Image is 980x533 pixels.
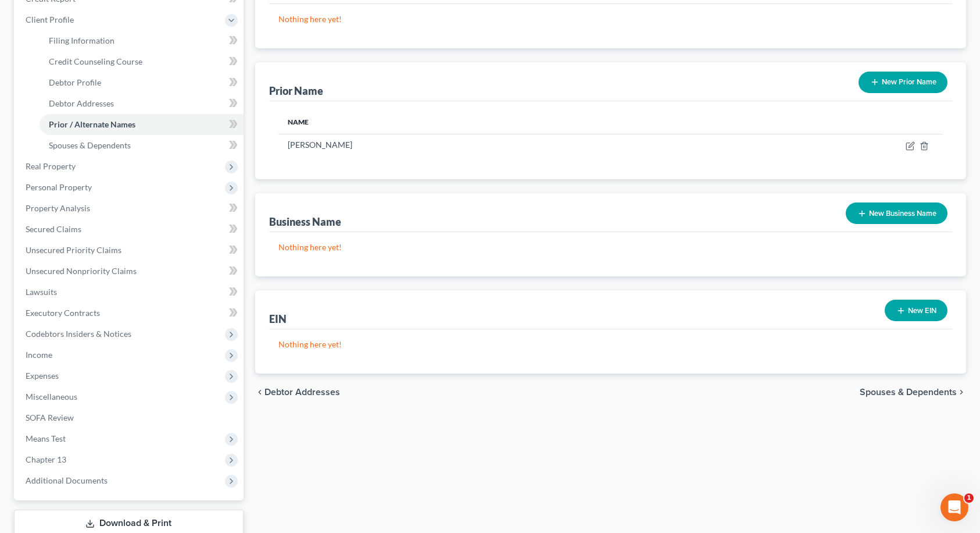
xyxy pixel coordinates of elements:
button: New Business Name [846,202,947,224]
a: SOFA Review [16,407,244,428]
span: Lawsuits [26,287,57,297]
a: Filing Information [40,30,244,51]
span: Spouses & Dependents [49,140,131,150]
span: Debtor Addresses [264,388,340,397]
button: chevron_left Debtor Addresses [255,388,340,397]
span: Additional Documents [26,475,108,485]
iframe: Intercom live chat [940,493,968,521]
a: Unsecured Nonpriority Claims [16,261,244,282]
span: Filing Information [49,35,115,45]
span: Means Test [26,433,66,443]
span: Debtor Profile [49,77,101,87]
p: Nothing here yet! [278,339,943,350]
div: EIN [269,312,287,326]
span: SOFA Review [26,413,74,422]
button: New EIN [885,300,947,321]
a: Debtor Addresses [40,93,244,114]
span: Prior / Alternate Names [49,119,135,129]
span: Unsecured Priority Claims [26,245,121,255]
span: Income [26,350,52,360]
span: Credit Counseling Course [49,56,142,66]
i: chevron_right [957,388,966,397]
a: Property Analysis [16,198,244,219]
a: Spouses & Dependents [40,135,244,156]
span: Personal Property [26,182,92,192]
span: Debtor Addresses [49,98,114,108]
span: Real Property [26,161,76,171]
a: Prior / Alternate Names [40,114,244,135]
a: Debtor Profile [40,72,244,93]
span: 1 [964,493,974,503]
th: Name [278,111,704,134]
span: Codebtors Insiders & Notices [26,329,131,339]
a: Executory Contracts [16,303,244,324]
span: Secured Claims [26,224,81,234]
div: Prior Name [269,84,323,98]
div: Business Name [269,215,341,229]
span: Property Analysis [26,203,90,213]
p: Nothing here yet! [278,13,943,25]
span: Spouses & Dependents [860,388,957,397]
span: Expenses [26,371,59,381]
span: Chapter 13 [26,454,66,464]
button: Spouses & Dependents chevron_right [860,388,966,397]
i: chevron_left [255,388,264,397]
a: Unsecured Priority Claims [16,240,244,261]
a: Lawsuits [16,282,244,303]
a: Secured Claims [16,219,244,240]
span: Miscellaneous [26,392,77,401]
span: Unsecured Nonpriority Claims [26,266,137,276]
span: Executory Contracts [26,308,100,318]
td: [PERSON_NAME] [278,134,704,156]
span: Client Profile [26,15,74,24]
a: Credit Counseling Course [40,51,244,72]
button: New Prior Name [859,72,947,93]
p: Nothing here yet! [278,241,943,253]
